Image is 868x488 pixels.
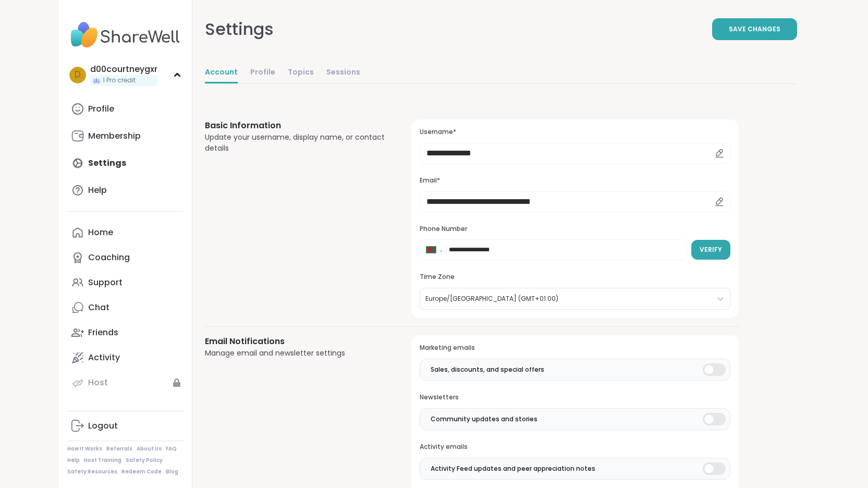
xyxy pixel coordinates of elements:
div: Profile [88,103,114,115]
a: Safety Policy [126,457,163,464]
div: Help [88,185,107,196]
div: Settings [205,17,274,42]
span: 1 Pro credit [103,76,136,85]
h3: Email* [420,176,730,185]
a: Topics [288,63,314,83]
a: Coaching [67,245,184,270]
span: Sales, discounts, and special offers [431,365,544,374]
div: Activity [88,352,120,363]
div: Host [88,377,108,388]
a: FAQ [166,445,177,453]
a: Profile [250,63,275,83]
a: Home [67,220,184,245]
button: Save Changes [712,18,797,40]
span: Activity Feed updates and peer appreciation notes [431,464,595,473]
h3: Basic Information [205,119,387,132]
div: Chat [88,302,109,313]
a: Safety Resources [67,468,117,475]
div: Coaching [88,252,130,263]
a: Referrals [106,445,132,453]
a: Account [205,63,238,83]
a: Host [67,370,184,395]
a: Membership [67,124,184,149]
button: Verify [691,240,730,260]
h3: Time Zone [420,273,730,282]
a: Help [67,457,80,464]
div: Manage email and newsletter settings [205,348,387,359]
div: Home [88,227,113,238]
div: Update your username, display name, or contact details [205,132,387,154]
div: Friends [88,327,118,338]
h3: Newsletters [420,393,730,402]
a: Friends [67,320,184,345]
span: d [75,68,81,82]
a: Redeem Code [121,468,162,475]
span: Save Changes [729,25,780,34]
a: Blog [166,468,178,475]
span: Verify [700,245,722,254]
a: Help [67,178,184,203]
a: How It Works [67,445,102,453]
a: Chat [67,295,184,320]
h3: Activity emails [420,443,730,452]
a: Support [67,270,184,295]
div: Support [88,277,123,288]
h3: Marketing emails [420,344,730,352]
a: Logout [67,413,184,438]
h3: Email Notifications [205,335,387,348]
a: Host Training [84,457,121,464]
a: Profile [67,96,184,121]
div: Membership [88,130,141,142]
img: ShareWell Nav Logo [67,17,184,53]
a: Sessions [326,63,360,83]
div: Logout [88,420,118,432]
div: d00courtneygxr [90,64,157,75]
span: Community updates and stories [431,414,537,424]
h3: Phone Number [420,225,730,234]
a: Activity [67,345,184,370]
a: About Us [137,445,162,453]
h3: Username* [420,128,730,137]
